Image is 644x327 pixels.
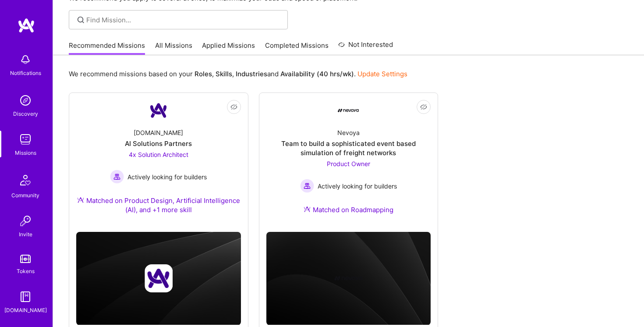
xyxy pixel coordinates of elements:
span: Actively looking for builders [127,172,207,181]
span: Actively looking for builders [318,181,397,191]
div: [DOMAIN_NAME] [134,128,183,137]
a: Completed Missions [265,41,329,55]
img: tokens [20,255,31,263]
div: Matched on Roadmapping [304,205,393,214]
div: Matched on Product Design, Artificial Intelligence (AI), and +1 more skill [76,196,241,214]
img: Company Logo [148,100,169,121]
a: Company LogoNevoyaTeam to build a sophisticated event based simulation of freight networksProduct... [266,100,431,225]
i: icon EyeClosed [420,103,427,110]
img: Company logo [334,264,362,292]
i: icon SearchGrey [76,15,86,25]
b: Skills [216,70,232,78]
img: Ateam Purple Icon [77,196,84,203]
img: bell [17,51,34,68]
div: Missions [15,148,36,157]
a: Applied Missions [202,41,255,55]
img: cover [76,232,241,325]
div: AI Solutions Partners [125,139,192,148]
b: Industries [236,70,267,78]
div: Notifications [10,68,41,78]
img: Ateam Purple Icon [304,206,311,213]
div: Tokens [17,267,35,276]
img: Actively looking for builders [300,179,314,193]
img: discovery [17,92,34,109]
div: Team to build a sophisticated event based simulation of freight networks [266,139,431,157]
div: [DOMAIN_NAME] [4,306,47,315]
a: Company Logo[DOMAIN_NAME]AI Solutions Partners4x Solution Architect Actively looking for builders... [76,100,241,225]
span: Product Owner [327,160,370,167]
img: Invite [17,212,34,230]
img: Company logo [145,264,173,292]
span: 4x Solution Architect [129,151,188,158]
img: guide book [17,288,34,306]
input: Find Mission... [86,15,281,25]
a: Not Interested [338,39,393,55]
img: cover [266,232,431,325]
b: Availability (40 hrs/wk) [280,70,354,78]
div: Community [11,191,39,200]
a: All Missions [155,41,192,55]
img: logo [18,18,35,33]
img: Company Logo [338,109,359,112]
img: teamwork [17,131,34,148]
img: Actively looking for builders [110,170,124,184]
img: Community [15,170,36,191]
i: icon EyeClosed [230,103,237,110]
b: Roles [195,70,212,78]
div: Discovery [13,109,38,118]
div: Nevoya [337,128,360,137]
a: Recommended Missions [69,41,145,55]
p: We recommend missions based on your , , and . [69,69,407,78]
div: Invite [19,230,32,239]
a: Update Settings [357,70,407,78]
